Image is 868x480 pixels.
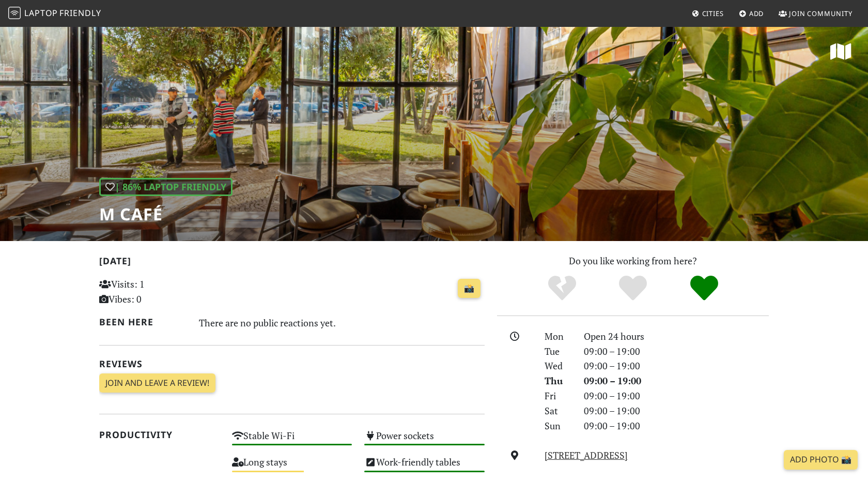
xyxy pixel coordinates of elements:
h1: M Café [99,204,233,224]
div: Tue [538,344,578,359]
span: Join Community [789,9,853,18]
div: 09:00 – 19:00 [578,403,775,418]
h2: Productivity [99,429,220,440]
span: Cities [702,9,724,18]
h2: Reviews [99,358,485,369]
div: Stable Wi-Fi [226,427,359,454]
div: Mon [538,329,578,344]
p: Visits: 1 Vibes: 0 [99,277,220,307]
div: Sat [538,403,578,418]
span: Friendly [59,7,101,19]
div: 09:00 – 19:00 [578,388,775,403]
a: 📸 [458,279,481,298]
div: Definitely! [669,274,740,303]
div: Power sockets [358,427,491,454]
a: Cities [688,4,728,23]
div: Thu [538,373,578,388]
h2: Been here [99,317,187,327]
span: Add [749,9,764,18]
div: | 86% Laptop Friendly [99,178,233,196]
div: 09:00 – 19:00 [578,344,775,359]
div: There are no public reactions yet. [199,314,485,331]
div: 09:00 – 19:00 [578,373,775,388]
div: 09:00 – 19:00 [578,418,775,433]
h2: [DATE] [99,256,485,271]
div: Sun [538,418,578,433]
div: Open 24 hours [578,329,775,344]
a: Add [735,4,768,23]
div: No [526,274,598,303]
a: Add Photo 📸 [784,450,858,470]
img: LaptopFriendly [8,7,21,19]
div: Long stays [226,454,359,480]
div: Work-friendly tables [358,454,491,480]
div: Wed [538,358,578,373]
a: [STREET_ADDRESS] [545,449,628,461]
a: Join Community [774,4,857,23]
p: Do you like working from here? [497,253,769,268]
span: Laptop [24,7,58,19]
div: Fri [538,388,578,403]
a: LaptopFriendly LaptopFriendly [8,5,101,23]
a: Join and leave a review! [99,373,215,393]
div: Yes [597,274,669,303]
div: 09:00 – 19:00 [578,358,775,373]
